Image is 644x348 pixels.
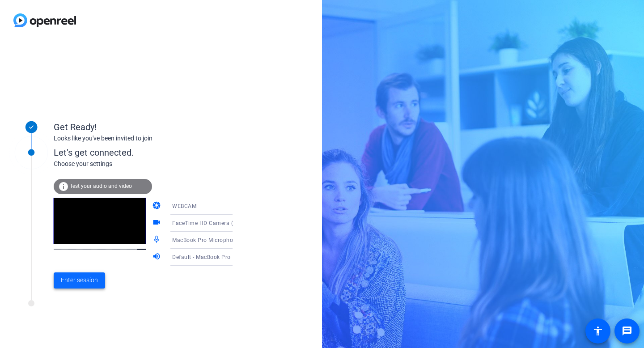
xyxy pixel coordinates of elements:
[54,272,105,289] button: Enter session
[152,252,163,263] mat-icon: volume_up
[54,134,233,143] div: Looks like you've been invited to join
[172,219,287,226] span: FaceTime HD Camera (Built-in) (05ac:8514)
[54,120,233,134] div: Get Ready!
[58,181,69,192] mat-icon: info
[54,146,251,159] div: Let's get connected.
[622,326,632,336] mat-icon: message
[593,326,603,336] mat-icon: accessibility
[152,201,163,212] mat-icon: camera
[172,203,196,209] span: WEBCAM
[172,236,263,243] span: MacBook Pro Microphone (Built-in)
[172,253,280,260] span: Default - MacBook Pro Speakers (Built-in)
[54,159,251,169] div: Choose your settings
[152,235,163,246] mat-icon: mic_none
[61,276,98,285] span: Enter session
[152,218,163,229] mat-icon: videocam
[70,183,132,189] span: Test your audio and video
